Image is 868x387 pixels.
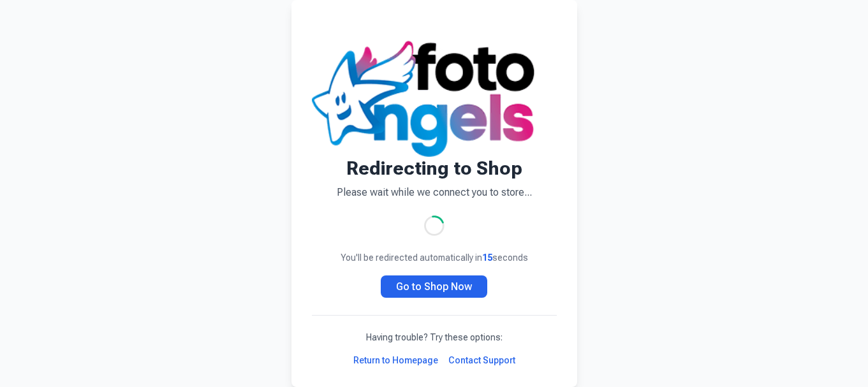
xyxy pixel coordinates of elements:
p: You'll be redirected automatically in seconds [312,251,557,264]
span: 15 [482,252,492,263]
a: Return to Homepage [353,354,438,367]
p: Please wait while we connect you to store... [312,185,557,200]
p: Having trouble? Try these options: [312,331,557,344]
a: Go to Shop Now [381,275,487,298]
h1: Redirecting to Shop [312,157,557,180]
a: Contact Support [448,354,515,367]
